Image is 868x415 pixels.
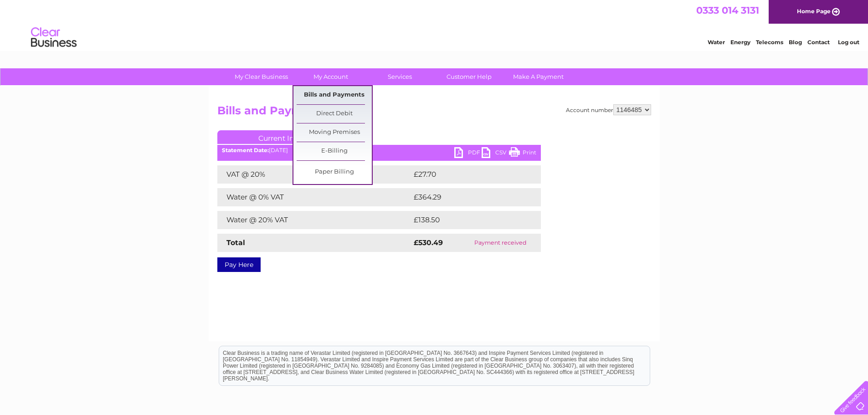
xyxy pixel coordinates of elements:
a: Blog [789,39,802,46]
td: Payment received [460,234,541,252]
td: £27.70 [411,165,522,184]
strong: £530.49 [414,238,443,247]
a: Energy [730,39,750,46]
a: Make A Payment [501,68,576,85]
a: Paper Billing [297,163,372,181]
h2: Bills and Payments [217,104,651,122]
a: Pay Here [217,257,261,272]
div: [DATE] [217,147,541,154]
a: PDF [454,147,482,160]
td: £364.29 [411,188,525,206]
a: My Clear Business [224,68,299,85]
a: Customer Help [431,68,507,85]
b: Statement Date: [222,147,269,154]
a: Services [362,68,437,85]
td: Water @ 20% VAT [217,211,411,229]
div: Account number [566,104,651,115]
a: CSV [482,147,509,160]
a: E-Billing [297,142,372,160]
strong: Total [226,238,245,247]
a: Telecoms [756,39,783,46]
a: Water [708,39,725,46]
img: logo.png [31,24,77,51]
a: Current Invoice [217,130,354,144]
a: My Account [293,68,368,85]
a: Bills and Payments [297,86,372,104]
a: Direct Debit [297,105,372,123]
a: Moving Premises [297,123,372,142]
td: VAT @ 20% [217,165,411,184]
div: Clear Business is a trading name of Verastar Limited (registered in [GEOGRAPHIC_DATA] No. 3667643... [219,5,650,44]
a: Print [509,147,536,160]
td: Water @ 0% VAT [217,188,411,206]
a: Log out [838,39,859,46]
td: £138.50 [411,211,524,229]
a: 0333 014 3131 [696,5,759,16]
a: Contact [807,39,830,46]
